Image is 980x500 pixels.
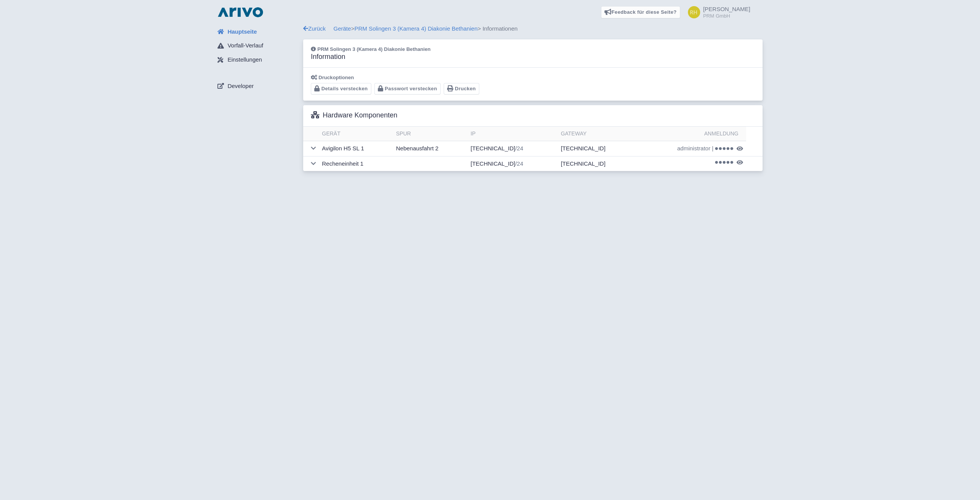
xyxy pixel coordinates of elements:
[558,141,636,156] td: [TECHNICAL_ID]
[227,41,263,50] span: Vorfall-Verlauf
[444,83,479,95] button: Drucken
[211,39,303,53] a: Vorfall-Verlauf
[319,127,393,141] th: Gerät
[303,24,763,33] div: > > Informationen
[318,75,354,80] span: Druckoptionen
[354,25,478,32] a: PRM Solingen 3 (Kamera 4) Diakonie Bethanien
[303,25,326,32] a: Zurück
[227,55,262,64] span: Einstellungen
[211,24,303,39] a: Hauptseite
[703,6,750,12] span: [PERSON_NAME]
[311,83,371,95] button: Details verstecken
[227,82,253,91] span: Developer
[317,46,431,52] span: PRM Solingen 3 (Kamera 4) Diakonie Bethanien
[515,160,523,167] span: /24
[515,145,523,151] span: /24
[703,13,750,18] small: PRM GmbH
[211,53,303,67] a: Einstellungen
[467,141,558,156] td: [TECHNICAL_ID]
[558,127,636,141] th: Gateway
[683,6,750,18] a: [PERSON_NAME] PRM GmbH
[216,6,265,18] img: logo
[311,53,431,61] h3: Information
[677,144,710,153] span: administrator
[319,141,393,156] td: Avigilon H5 SL 1
[467,127,558,141] th: IP
[385,86,437,91] span: Passwort verstecken
[227,28,257,36] span: Hauptseite
[636,141,746,156] td: |
[601,6,680,18] a: Feedback für diese Seite?
[393,127,467,141] th: Spur
[374,83,441,95] button: Passwort verstecken
[333,25,351,32] a: Geräte
[321,86,367,91] span: Details verstecken
[311,111,397,120] h3: Hardware Komponenten
[396,145,438,151] span: Nebenausfahrt 2
[636,127,746,141] th: Anmeldung
[467,156,558,171] td: [TECHNICAL_ID]
[211,79,303,93] a: Developer
[319,156,393,171] td: Recheneinheit 1
[558,156,636,171] td: [TECHNICAL_ID]
[455,86,476,91] span: Drucken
